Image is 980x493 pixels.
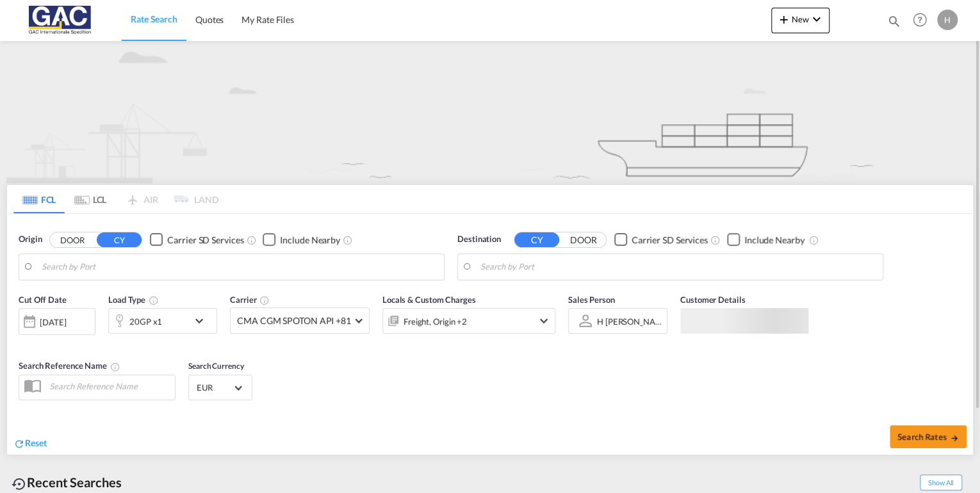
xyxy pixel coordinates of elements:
[596,312,664,330] md-select: Sales Person: H menze
[13,437,47,451] div: icon-refreshReset
[65,185,116,213] md-tab-item: LCL
[150,233,243,247] md-checkbox: Checkbox No Ink
[246,235,256,245] md-icon: Unchecked: Search for CY (Container Yard) services for all selected carriers.Checked : Search for...
[457,233,501,246] span: Destination
[129,312,162,330] div: 20GP x1
[561,232,606,247] button: DOOR
[680,295,745,305] span: Customer Details
[597,316,671,327] div: H [PERSON_NAME]
[937,10,958,30] div: H
[776,12,792,27] md-icon: icon-plus 400-fg
[887,14,901,33] div: icon-magnify
[890,425,967,448] button: Search Ratesicon-arrow-right
[42,257,437,277] input: Search by Port
[110,362,120,372] md-icon: Your search will be saved by the below given name
[897,432,959,442] span: Search Rates
[12,476,27,492] md-icon: icon-backup-restore
[727,233,804,247] md-checkbox: Checkbox No Ink
[382,295,476,305] span: Locals & Custom Charges
[480,257,876,277] input: Search by Port
[19,334,28,351] md-datepicker: Select
[149,295,159,305] md-icon: icon-information-outline
[108,295,159,305] span: Load Type
[43,376,175,396] input: Search Reference Name
[263,233,340,247] md-checkbox: Checkbox No Ink
[614,233,708,247] md-checkbox: Checkbox No Ink
[195,378,245,397] md-select: Select Currency: € EUREuro
[13,185,65,213] md-tab-item: FCL
[25,437,47,448] span: Reset
[13,185,218,213] md-pagination-wrapper: Use the left and right arrow keys to navigate between tabs
[241,14,294,25] span: My Rate Files
[19,295,67,305] span: Cut Off Date
[568,295,615,305] span: Sales Person
[808,235,819,245] md-icon: Unchecked: Ignores neighbouring ports when fetching rates.Checked : Includes neighbouring ports w...
[188,361,244,371] span: Search Currency
[514,232,559,247] button: CY
[536,313,551,328] md-icon: icon-chevron-down
[50,232,95,247] button: DOOR
[195,14,224,25] span: Quotes
[887,14,901,28] md-icon: icon-magnify
[920,474,962,490] span: Show All
[19,233,42,246] span: Origin
[259,295,270,305] md-icon: The selected Trucker/Carrierwill be displayed in the rate results If the rates are from another f...
[192,313,213,328] md-icon: icon-chevron-down
[97,232,142,247] button: CY
[776,14,824,24] span: New
[13,438,25,449] md-icon: icon-refresh
[230,295,270,305] span: Carrier
[197,382,233,393] span: EUR
[909,9,937,32] div: Help
[7,214,973,455] div: Origin DOOR CY Checkbox No InkUnchecked: Search for CY (Container Yard) services for all selected...
[710,235,721,245] md-icon: Unchecked: Search for CY (Container Yard) services for all selected carriers.Checked : Search for...
[19,308,95,335] div: [DATE]
[167,234,243,247] div: Carrier SD Services
[280,234,340,247] div: Include Nearby
[40,316,66,328] div: [DATE]
[131,13,177,24] span: Rate Search
[108,308,217,334] div: 20GP x1icon-chevron-down
[950,433,959,442] md-icon: icon-arrow-right
[632,234,708,247] div: Carrier SD Services
[809,12,824,27] md-icon: icon-chevron-down
[771,8,829,33] button: icon-plus 400-fgNewicon-chevron-down
[744,234,804,247] div: Include Nearby
[909,9,931,31] span: Help
[19,360,120,371] span: Search Reference Name
[404,312,467,330] div: Freight Origin Destination Factory Stuffing
[6,41,974,183] img: new-FCL.png
[343,235,353,245] md-icon: Unchecked: Ignores neighbouring ports when fetching rates.Checked : Includes neighbouring ports w...
[19,6,106,35] img: 9f305d00dc7b11eeb4548362177db9c3.png
[237,314,351,327] span: CMA CGM SPOTON API +81
[382,308,555,334] div: Freight Origin Destination Factory Stuffingicon-chevron-down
